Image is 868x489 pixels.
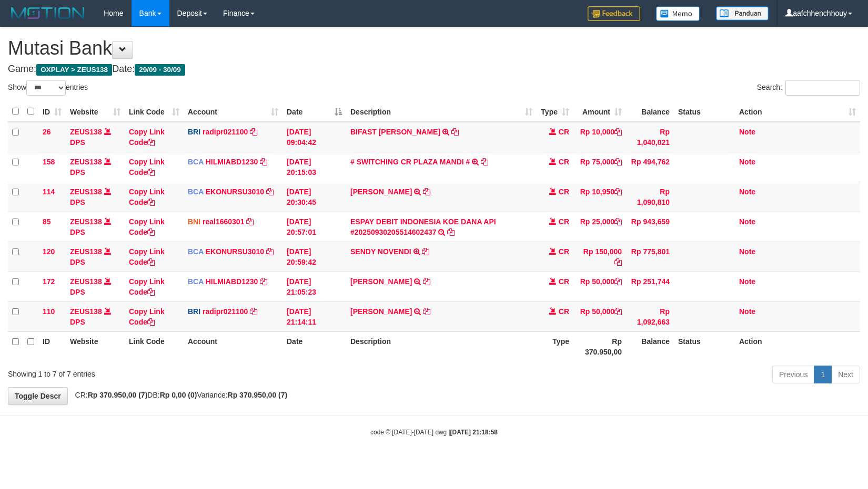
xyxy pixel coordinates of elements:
[203,217,244,226] a: real1660301
[66,152,125,182] td: DPS
[350,188,412,196] a: [PERSON_NAME]
[739,307,755,316] a: Note
[70,217,102,226] a: ZEUS138
[614,188,622,196] a: Copy Rp 10,950 to clipboard
[184,101,282,122] th: Account: activate to sort column ascending
[573,101,626,122] th: Amount: activate to sort column ascending
[573,331,626,361] th: Rp 370.950,00
[739,247,755,256] a: Note
[626,272,674,301] td: Rp 251,744
[188,217,200,226] span: BNI
[559,277,569,286] span: CR
[8,5,88,21] img: MOTION_logo.png
[626,182,674,212] td: Rp 1,090,810
[66,301,125,331] td: DPS
[70,277,102,286] a: ZEUS138
[260,277,267,286] a: Copy HILMIABD1230 to clipboard
[125,331,184,361] th: Link Code
[135,64,185,76] span: 29/09 - 30/09
[188,277,204,286] span: BCA
[735,101,860,122] th: Action: activate to sort column ascending
[70,391,288,399] span: CR: DB: Variance:
[423,188,430,196] a: Copy AHMAD AGUSTI to clipboard
[614,158,622,166] a: Copy Rp 75,000 to clipboard
[43,158,55,166] span: 158
[188,188,204,196] span: BCA
[206,277,258,286] a: HILMIABD1230
[739,277,755,286] a: Note
[626,331,674,361] th: Balance
[772,366,814,383] a: Previous
[66,212,125,242] td: DPS
[266,188,274,196] a: Copy EKONURSU3010 to clipboard
[129,307,165,326] a: Copy Link Code
[614,128,622,136] a: Copy Rp 10,000 to clipboard
[8,80,88,96] label: Show entries
[573,212,626,242] td: Rp 25,000
[129,277,165,296] a: Copy Link Code
[88,391,148,399] strong: Rp 370.950,00 (7)
[735,331,860,361] th: Action
[129,188,165,206] a: Copy Link Code
[626,152,674,182] td: Rp 494,762
[282,242,346,272] td: [DATE] 20:59:42
[614,277,622,286] a: Copy Rp 50,000 to clipboard
[203,128,248,136] a: radipr021100
[250,128,257,136] a: Copy radipr021100 to clipboard
[451,128,459,136] a: Copy BIFAST ERIKA S PAUN to clipboard
[350,217,496,236] a: ESPAY DEBIT INDONESIA KOE DANA API #20250930205514602437
[350,277,412,286] a: [PERSON_NAME]
[573,182,626,212] td: Rp 10,950
[614,217,622,226] a: Copy Rp 25,000 to clipboard
[674,331,735,361] th: Status
[8,387,68,405] a: Toggle Descr
[422,247,429,256] a: Copy SENDY NOVENDI to clipboard
[573,122,626,152] td: Rp 10,000
[43,307,55,316] span: 110
[66,122,125,152] td: DPS
[188,307,200,316] span: BRI
[38,101,66,122] th: ID: activate to sort column ascending
[43,247,55,256] span: 120
[814,366,832,383] a: 1
[43,188,55,196] span: 114
[282,331,346,361] th: Date
[559,128,569,136] span: CR
[188,158,204,166] span: BCA
[559,217,569,226] span: CR
[559,247,569,256] span: CR
[350,247,411,256] a: SENDY NOVENDI
[282,182,346,212] td: [DATE] 20:30:45
[757,80,860,96] label: Search:
[626,212,674,242] td: Rp 943,659
[573,152,626,182] td: Rp 75,000
[43,277,55,286] span: 172
[350,128,440,136] a: BIFAST [PERSON_NAME]
[559,158,569,166] span: CR
[282,212,346,242] td: [DATE] 20:57:01
[626,101,674,122] th: Balance
[739,217,755,226] a: Note
[125,101,184,122] th: Link Code: activate to sort column ascending
[831,366,860,383] a: Next
[614,258,622,266] a: Copy Rp 150,000 to clipboard
[656,6,700,21] img: Button%20Memo.svg
[537,331,573,361] th: Type
[450,429,498,436] strong: [DATE] 21:18:58
[184,331,282,361] th: Account
[38,331,66,361] th: ID
[188,128,200,136] span: BRI
[559,188,569,196] span: CR
[266,247,274,256] a: Copy EKONURSU3010 to clipboard
[614,307,622,316] a: Copy Rp 50,000 to clipboard
[66,182,125,212] td: DPS
[537,101,573,122] th: Type: activate to sort column ascending
[626,242,674,272] td: Rp 775,801
[350,307,412,316] a: [PERSON_NAME]
[282,301,346,331] td: [DATE] 21:14:11
[66,331,125,361] th: Website
[588,6,640,21] img: Feedback.jpg
[447,228,455,236] a: Copy ESPAY DEBIT INDONESIA KOE DANA API #20250930205514602437 to clipboard
[573,272,626,301] td: Rp 50,000
[66,272,125,301] td: DPS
